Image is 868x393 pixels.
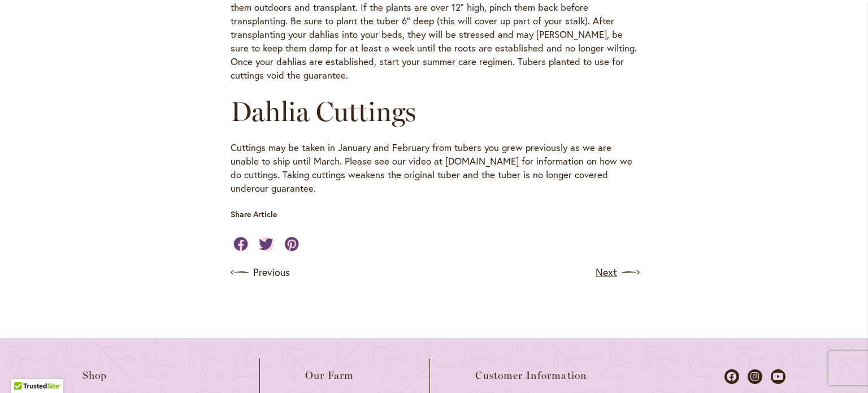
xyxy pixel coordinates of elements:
img: arrow icon [622,264,640,282]
p: Share Article [231,209,293,220]
img: arrow icon [231,264,249,282]
a: Share on Facebook [233,237,248,252]
a: Previous [231,264,290,282]
a: our guarantee [255,182,314,195]
a: Next [596,264,637,282]
a: Share on Twitter [259,237,274,252]
p: Cuttings may be taken in January and February from tubers you grew previously as we are unable to... [231,141,637,195]
a: Share on Pinterest [284,237,299,252]
h2: Dahlia Cuttings [231,96,637,127]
